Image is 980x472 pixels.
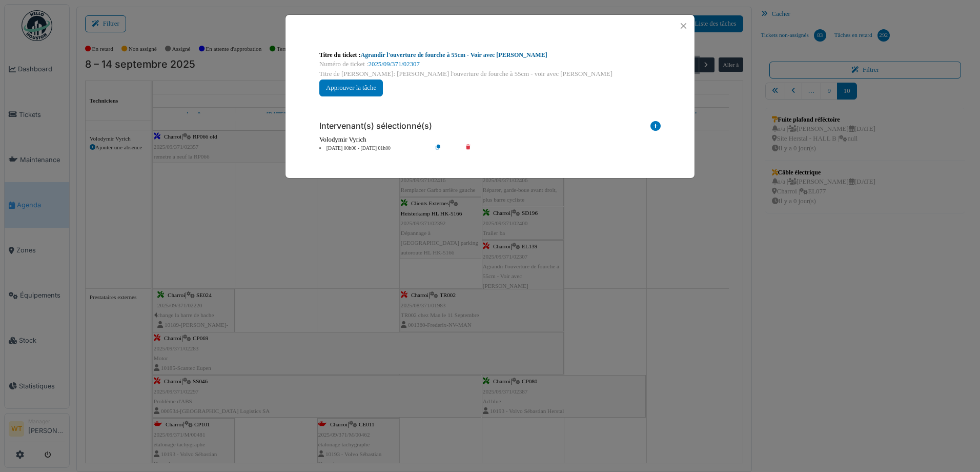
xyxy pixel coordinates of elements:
a: Agrandir l'ouverture de fourche à 55cm - Voir avec [PERSON_NAME] [361,51,547,58]
h6: Intervenant(s) sélectionné(s) [319,121,432,131]
div: Titre de [PERSON_NAME]: [PERSON_NAME] l'ouverture de fourche à 55cm - voir avec [PERSON_NAME] [319,69,661,79]
div: Numéro de ticket : [319,60,661,69]
li: [DATE] 00h00 - [DATE] 01h00 [314,145,432,152]
i: Ajouter [650,121,661,135]
button: Approuver la tâche [319,80,383,96]
div: Titre du ticket : [319,50,661,60]
a: 2025/09/371/02307 [369,61,420,68]
div: Volodymir Vyrich [319,135,661,145]
button: Close [677,19,690,33]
